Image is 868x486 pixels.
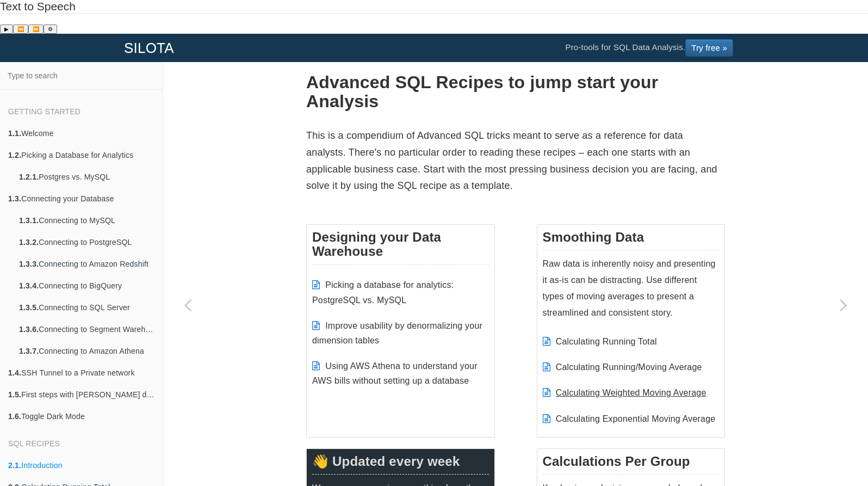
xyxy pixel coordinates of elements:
[3,65,159,86] input: Type to search
[543,256,720,321] p: Raw data is inherently noisy and presenting it as-is can be distracting. Use different types of m...
[19,281,39,290] b: 1.3.4.
[28,24,44,34] button: Forward
[8,412,21,421] b: 1.6.
[814,432,855,473] iframe: Drift Widget Chat Controller
[543,454,720,475] h3: Calculations Per Group
[19,238,39,247] b: 1.3.2.
[19,216,39,225] b: 1.3.1.
[312,361,478,385] a: Using AWS Athena to understand your AWS bills without setting up a database
[543,230,720,250] h3: Smoothing Data
[11,210,163,231] a: 1.3.1.Connecting to MySQL
[312,454,489,475] h3: 👋 Updated every week
[11,340,163,362] a: 1.3.7.Connecting to Amazon Athena
[556,388,706,397] a: Calculating Weighted Moving Average
[44,24,57,34] button: Settings
[19,260,39,268] b: 1.3.3.
[11,253,163,275] a: 1.3.3.Connecting to Amazon Redshift
[685,39,733,57] a: Try free »
[11,166,163,188] a: 1.2.1.Postgres vs. MySQL
[11,318,163,340] a: 1.3.6.Connecting to Segment Warehouse
[8,461,21,470] b: 2.1.
[312,280,454,304] a: Picking a database for analytics: PostgreSQL vs. MySQL
[306,73,725,111] h1: Advanced SQL Recipes to jump start your Analysis
[11,275,163,297] a: 1.3.4.Connecting to BigQuery
[556,337,657,346] a: Calculating Running Total
[13,24,28,34] button: Previous
[556,414,716,423] a: Calculating Exponential Moving Average
[19,173,39,181] b: 1.2.1.
[8,151,21,159] b: 1.2.
[312,321,482,345] a: Improve usability by denormalizing your dimension tables
[11,231,163,253] a: 1.3.2.Connecting to PostgreSQL
[19,303,39,312] b: 1.3.5.
[312,230,489,265] h3: Designing your Data Warehouse
[8,368,21,377] b: 1.4.
[8,390,21,399] b: 1.5.
[19,325,39,334] b: 1.3.6.
[306,127,725,194] p: This is a compendium of Advanced SQL tricks meant to serve as a reference for data analysts. Ther...
[11,297,163,318] a: 1.3.5.Connecting to SQL Server
[556,362,702,372] a: Calculating Running/Moving Average
[19,347,39,355] b: 1.3.7.
[554,34,744,61] li: Pro-tools for SQL Data Analysis.
[116,34,182,61] a: SILOTA
[8,129,21,138] b: 1.1.
[8,194,21,203] b: 1.3.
